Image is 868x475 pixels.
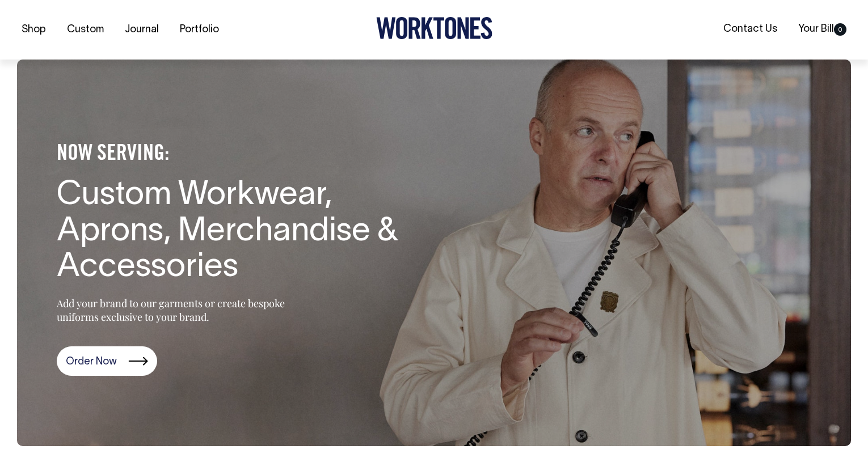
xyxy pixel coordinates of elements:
a: Custom [62,20,108,39]
a: Shop [17,20,50,39]
h1: Custom Workwear, Aprons, Merchandise & Accessories [57,178,425,286]
p: Add your brand to our garments or create bespoke uniforms exclusive to your brand. [57,296,312,324]
a: Journal [120,20,163,39]
h4: NOW SERVING: [57,141,425,167]
a: Contact Us [719,20,782,39]
a: Your Bill0 [794,20,851,39]
span: 0 [834,23,846,36]
a: Order Now [57,346,157,376]
a: Portfolio [175,20,224,39]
